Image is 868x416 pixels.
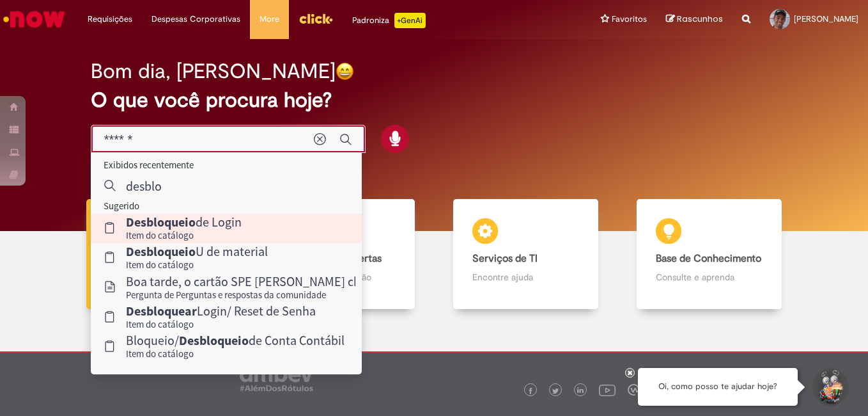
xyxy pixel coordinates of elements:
[628,384,639,396] img: logo_footer_workplace.png
[794,13,858,24] span: [PERSON_NAME]
[472,271,580,284] p: Encontre ajuda
[91,89,778,111] h2: O que você procura hoje?
[656,252,761,265] b: Base de Conhecimento
[472,252,538,265] b: Serviços de TI
[298,9,333,28] img: click_logo_yellow_360x200.png
[151,13,240,26] span: Despesas Corporativas
[1,6,67,32] img: ServiceNow
[656,271,763,284] p: Consulte e aprenda
[666,13,723,26] a: Rascunhos
[336,62,354,81] img: happy-face.png
[394,13,426,28] p: +GenAi
[617,199,801,310] a: Base de Conhecimento Consulte e aprenda
[612,13,647,26] span: Favoritos
[67,199,251,310] a: Tirar dúvidas Tirar dúvidas com Lupi Assist e Gen Ai
[552,388,559,394] img: logo_footer_twitter.png
[434,199,617,310] a: Serviços de TI Encontre ajuda
[289,252,382,265] b: Catálogo de Ofertas
[352,13,426,28] div: Padroniza
[240,365,313,391] img: logo_footer_ambev_rotulo_gray.png
[577,387,584,395] img: logo_footer_linkedin.png
[260,13,279,26] span: More
[527,388,534,394] img: logo_footer_facebook.png
[677,13,723,25] span: Rascunhos
[810,368,849,406] button: Iniciar Conversa de Suporte
[91,60,336,83] h2: Bom dia, [PERSON_NAME]
[599,381,616,398] img: logo_footer_youtube.png
[88,13,132,26] span: Requisições
[638,368,798,406] div: Oi, como posso te ajudar hoje?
